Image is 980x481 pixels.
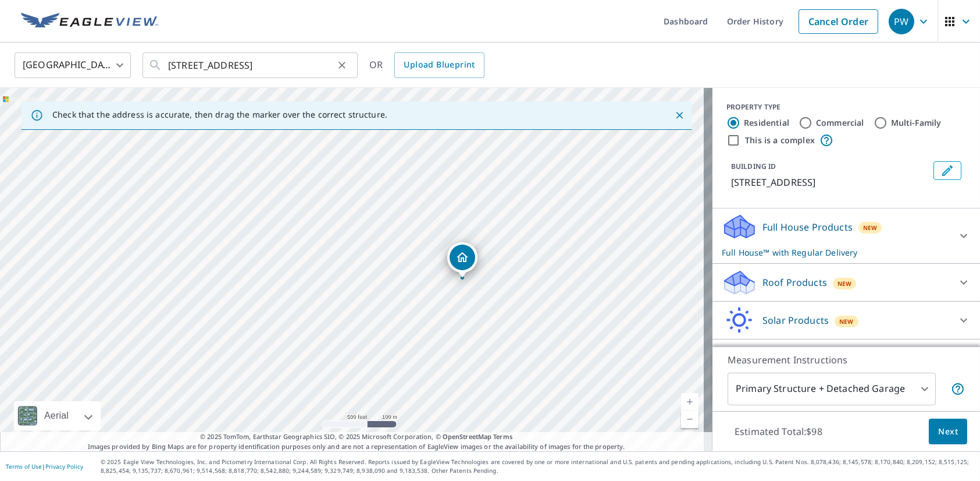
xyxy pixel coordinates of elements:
[891,117,942,129] label: Multi-Family
[722,344,971,372] div: Walls ProductsNew
[394,52,484,78] a: Upload Blueprint
[6,463,83,470] p: |
[493,432,512,441] a: Terms
[726,102,966,112] div: PROPERTY TYPE
[722,246,950,259] p: Full House™ with Regular Delivery
[725,419,832,444] p: Estimated Total: $98
[938,425,958,439] span: Next
[334,57,350,73] button: Clear
[839,317,854,326] span: New
[728,353,965,367] p: Measurement Instructions
[14,401,101,430] div: Aerial
[762,220,853,234] p: Full House Products
[52,109,387,120] p: Check that the address is accurate, then drag the marker over the correct structure.
[369,52,484,78] div: OR
[728,373,936,405] div: Primary Structure + Detached Garage
[889,9,914,34] div: PW
[45,462,83,471] a: Privacy Policy
[951,382,965,396] span: Your report will include the primary structure and a detached garage if one exists.
[744,117,789,129] label: Residential
[933,161,961,180] button: Edit building 1
[447,242,477,278] div: Dropped pin, building 1, Residential property, 3400 Northlake Pkwy NE Atlanta, GA 30345
[731,175,929,189] p: [STREET_ADDRESS]
[168,49,334,82] input: Search by address or latitude-longitude
[799,9,878,34] a: Cancel Order
[731,161,776,171] p: BUILDING ID
[838,279,852,288] span: New
[863,223,878,232] span: New
[722,213,971,259] div: Full House ProductsNewFull House™ with Regular Delivery
[672,108,687,123] button: Close
[722,306,971,334] div: Solar ProductsNew
[21,13,158,30] img: EV Logo
[762,275,827,289] p: Roof Products
[762,313,829,327] p: Solar Products
[443,432,491,441] a: OpenStreetMap
[6,462,42,471] a: Terms of Use
[816,117,864,129] label: Commercial
[745,135,815,146] label: This is a complex
[681,393,699,411] a: Current Level 16, Zoom In
[15,49,131,82] div: [GEOGRAPHIC_DATA]
[681,411,699,428] a: Current Level 16, Zoom Out
[41,401,72,430] div: Aerial
[101,458,974,475] p: © 2025 Eagle View Technologies, Inc. and Pictometry International Corp. All Rights Reserved. Repo...
[929,419,967,445] button: Next
[722,268,971,296] div: Roof ProductsNew
[200,432,512,442] span: © 2025 TomTom, Earthstar Geographics SIO, © 2025 Microsoft Corporation, ©
[404,58,475,72] span: Upload Blueprint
